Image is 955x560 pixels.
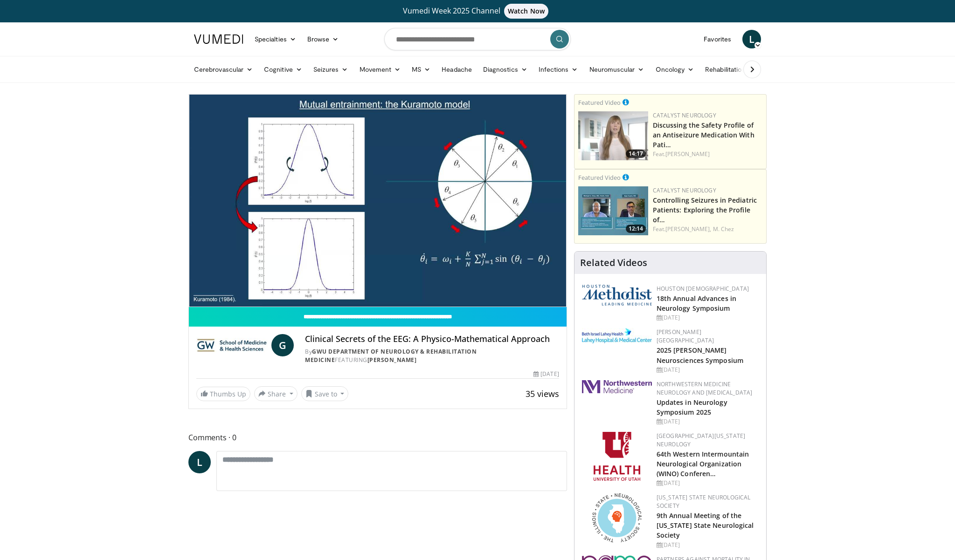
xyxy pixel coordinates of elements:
img: f6362829-b0a3-407d-a044-59546adfd345.png.150x105_q85_autocrop_double_scale_upscale_version-0.2.png [594,432,640,481]
a: Catalyst Neurology [653,111,716,119]
a: [PERSON_NAME], [665,225,711,233]
img: 2a462fb6-9365-492a-ac79-3166a6f924d8.png.150x105_q85_autocrop_double_scale_upscale_version-0.2.jpg [582,380,652,393]
img: 5e01731b-4d4e-47f8-b775-0c1d7f1e3c52.png.150x105_q85_crop-smart_upscale.jpg [578,186,648,235]
span: Comments 0 [188,431,567,444]
a: Catalyst Neurology [653,186,716,194]
a: Browse [302,30,345,48]
a: 2025 [PERSON_NAME] Neurosciences Symposium [657,346,743,364]
a: [PERSON_NAME][GEOGRAPHIC_DATA] [657,328,714,344]
a: Movement [354,60,407,79]
div: [DATE] [657,417,759,426]
video-js: Video Player [189,95,567,307]
a: G [271,334,294,356]
a: MS [406,60,436,79]
a: Diagnostics [477,60,533,79]
a: 64th Western Intermountain Neurological Organization (WINO) Conferen… [657,450,749,478]
a: Thumbs Up [196,387,250,401]
button: Share [254,386,298,401]
a: Neuromuscular [584,60,650,79]
small: Featured Video [578,98,621,107]
div: Feat. [653,150,762,158]
img: 71a8b48c-8850-4916-bbdd-e2f3ccf11ef9.png.150x105_q85_autocrop_double_scale_upscale_version-0.2.png [592,493,642,542]
a: L [742,30,761,48]
div: Feat. [653,225,762,233]
span: 14:17 [626,150,646,158]
a: Specialties [249,30,302,48]
a: Controlling Seizures in Pediatric Patients: Exploring the Profile of… [653,196,757,224]
a: L [188,451,211,473]
a: Headache [436,60,477,79]
div: [DATE] [657,314,759,322]
small: Featured Video [578,173,621,182]
img: c23d0a25-a0b6-49e6-ba12-869cdc8b250a.png.150x105_q85_crop-smart_upscale.jpg [578,111,648,160]
span: 12:14 [626,225,646,233]
div: [DATE] [657,479,759,487]
span: 35 views [526,388,559,399]
a: GWU Department of Neurology & Rehabilitation Medicine [305,348,477,364]
a: Cerebrovascular [188,60,258,79]
div: By FEATURING [305,348,559,364]
a: Rehabilitation [699,60,751,79]
img: 5e4488cc-e109-4a4e-9fd9-73bb9237ee91.png.150x105_q85_autocrop_double_scale_upscale_version-0.2.png [582,285,652,306]
a: Vumedi Week 2025 ChannelWatch Now [195,4,760,19]
span: Watch Now [504,4,548,19]
a: M. Chez [713,225,734,233]
img: GWU Department of Neurology & Rehabilitation Medicine [196,334,268,356]
img: e7977282-282c-4444-820d-7cc2733560fd.jpg.150x105_q85_autocrop_double_scale_upscale_version-0.2.jpg [582,328,652,343]
a: Cognitive [258,60,308,79]
img: VuMedi Logo [194,34,243,44]
a: Oncology [650,60,700,79]
a: [GEOGRAPHIC_DATA][US_STATE] Neurology [657,432,746,448]
a: [PERSON_NAME] [665,150,710,158]
a: 12:14 [578,186,648,235]
a: 9th Annual Meeting of the [US_STATE] State Neurological Society [657,511,754,540]
a: 14:17 [578,111,648,160]
a: [PERSON_NAME] [367,356,417,364]
a: Houston [DEMOGRAPHIC_DATA] [657,285,749,293]
a: Discussing the Safety Profile of an Antiseizure Medication With Pati… [653,121,754,149]
div: [DATE] [657,541,759,549]
a: Favorites [698,30,737,48]
div: [DATE] [657,366,759,374]
a: [US_STATE] State Neurological Society [657,493,751,510]
h4: Clinical Secrets of the EEG: A Physico-Mathematical Approach [305,334,559,344]
a: Updates in Neurology Symposium 2025 [657,398,727,417]
a: Infections [533,60,584,79]
span: Vumedi Week 2025 Channel [403,6,552,16]
input: Search topics, interventions [384,28,571,50]
a: 18th Annual Advances in Neurology Symposium [657,294,736,313]
button: Save to [301,386,349,401]
div: [DATE] [533,370,559,378]
h4: Related Videos [580,257,647,268]
a: Northwestern Medicine Neurology and [MEDICAL_DATA] [657,380,753,396]
a: Seizures [308,60,354,79]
